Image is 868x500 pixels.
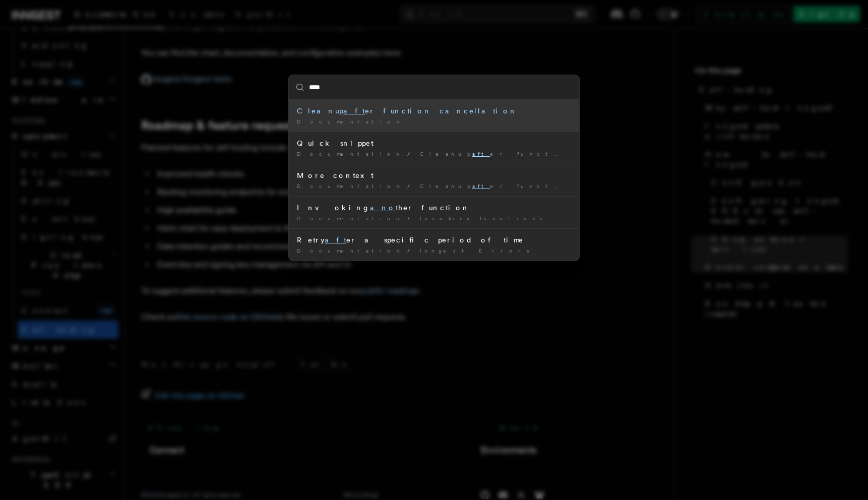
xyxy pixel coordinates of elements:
[420,247,535,254] span: Inngest Errors
[407,215,416,221] span: /
[420,151,675,157] span: Cleanup er function cancellation
[472,151,490,157] mark: aft
[407,183,416,189] span: /
[325,236,346,244] mark: aft
[420,183,675,189] span: Cleanup er function cancellation
[297,183,403,189] span: Documentation
[297,138,571,148] div: Quick snippet
[297,247,403,254] span: Documentation
[407,247,416,254] span: /
[297,151,403,157] span: Documentation
[297,235,571,245] div: Retry er a specific period of time
[297,203,571,213] div: Invoking ther function
[297,170,571,180] div: More context
[420,215,622,221] span: Invoking functions directly
[297,118,403,124] span: Documentation
[370,204,396,212] mark: ano
[297,215,403,221] span: Documentation
[407,151,416,157] span: /
[297,106,571,116] div: Cleanup er function cancellation
[343,107,365,115] mark: aft
[472,183,490,189] mark: aft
